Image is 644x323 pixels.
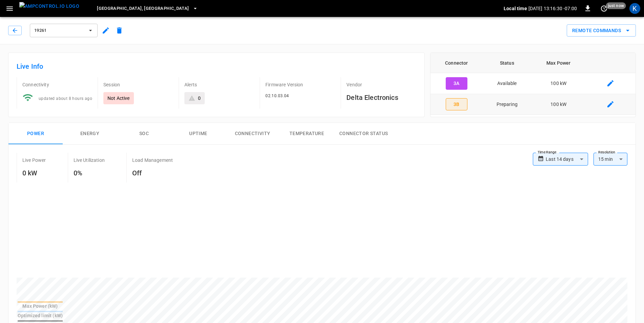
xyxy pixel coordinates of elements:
[598,150,615,155] label: Resolution
[171,123,225,145] button: Uptime
[280,123,334,145] button: Temperature
[430,53,482,73] th: Connector
[482,53,531,73] th: Status
[225,123,280,145] button: Connectivity
[8,123,63,145] button: Power
[567,24,636,37] div: remote commands options
[103,81,173,88] p: Session
[346,81,416,88] p: Vendor
[22,81,92,88] p: Connectivity
[446,98,467,111] button: 3B
[74,157,105,164] p: Live Utilization
[629,3,640,14] div: profile-icon
[265,93,289,98] span: 02.10.03.04
[528,5,577,12] p: [DATE] 13:16:30 -07:00
[482,73,531,94] td: Available
[117,123,171,145] button: SOC
[30,24,98,37] button: 19261
[22,157,46,164] p: Live Power
[132,157,173,164] p: Load Management
[599,3,609,14] button: set refresh interval
[265,81,335,88] p: Firmware Version
[538,150,557,155] label: Time Range
[132,168,173,178] h6: Off
[606,2,626,9] span: just now
[198,95,201,102] div: 0
[504,5,527,12] p: Local time
[74,168,105,178] h6: 0%
[184,81,254,88] p: Alerts
[346,92,416,103] h6: Delta Electronics
[430,53,636,115] table: connector table
[34,27,84,35] span: 19261
[567,24,636,37] button: Remote Commands
[97,5,189,13] span: [GEOGRAPHIC_DATA], [GEOGRAPHIC_DATA]
[107,95,130,102] p: Not Active
[94,2,200,15] button: [GEOGRAPHIC_DATA], [GEOGRAPHIC_DATA]
[531,73,585,94] td: 100 kW
[531,53,585,73] th: Max Power
[593,153,627,166] div: 15 min
[546,153,588,166] div: Last 14 days
[17,61,416,72] h6: Live Info
[446,77,467,90] button: 3A
[39,96,92,101] span: updated about 8 hours ago
[482,94,531,115] td: Preparing
[531,94,585,115] td: 100 kW
[334,123,393,145] button: Connector Status
[22,168,46,178] h6: 0 kW
[19,2,79,10] img: ampcontrol.io logo
[63,123,117,145] button: Energy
